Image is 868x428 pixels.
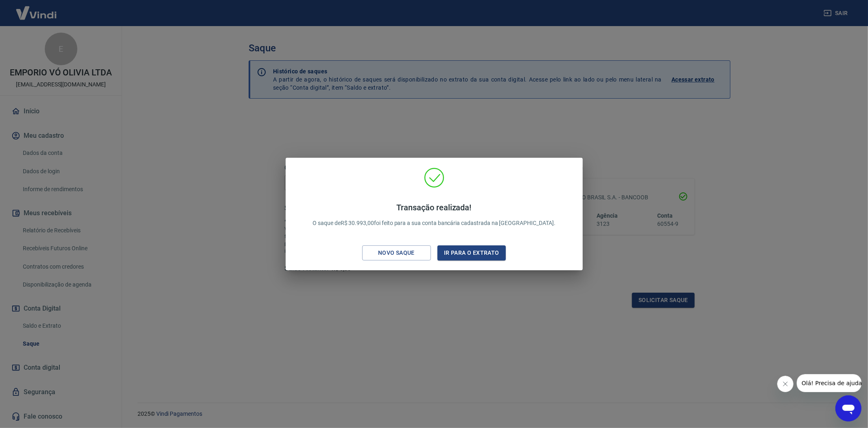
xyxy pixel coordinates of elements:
span: Olá! Precisa de ajuda? [5,6,68,12]
div: Novo saque [368,248,424,258]
iframe: Fechar mensagem [777,376,794,392]
h4: Transação realizada! [313,203,555,212]
button: Ir para o extrato [437,245,506,260]
iframe: Mensagem da empresa [797,374,861,392]
p: O saque de R$ 30.993,00 foi feito para a sua conta bancária cadastrada na [GEOGRAPHIC_DATA]. [313,203,555,227]
button: Novo saque [362,245,431,260]
iframe: Botão para abrir a janela de mensagens [835,395,861,421]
